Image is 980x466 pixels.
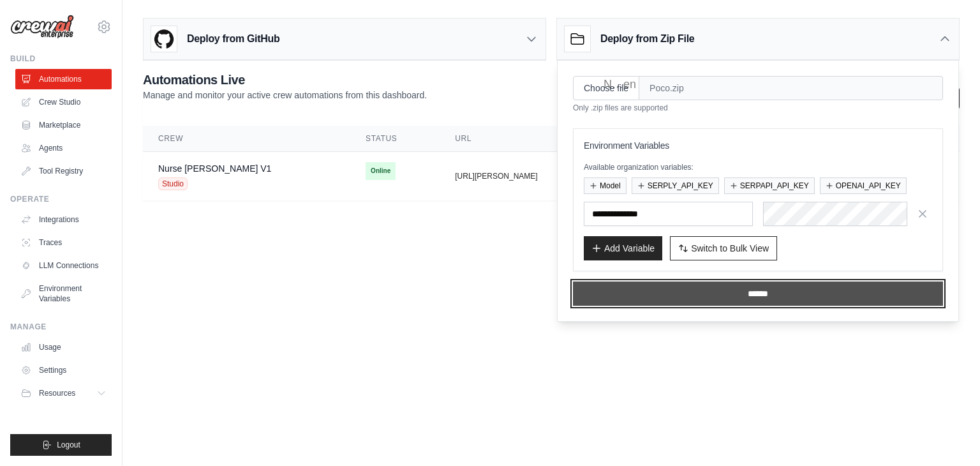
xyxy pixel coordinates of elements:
button: Logout [10,434,112,456]
a: Marketplace [15,115,112,135]
img: GitHub Logo [151,26,177,52]
a: Tool Registry [15,161,112,181]
th: Status [350,126,440,152]
a: Settings [15,360,112,380]
a: Usage [15,337,112,357]
button: SERPLY_API_KEY [632,177,719,194]
button: SERPAPI_API_KEY [724,177,815,194]
span: Online [366,162,396,180]
span: Studio [158,177,188,190]
a: Nurse [PERSON_NAME] V1 [158,163,271,174]
button: Resources [15,383,112,403]
div: Build [10,54,112,64]
p: Only .zip files are supported [573,103,943,113]
button: OPENAI_API_KEY [820,177,907,194]
input: Choose file [573,76,639,100]
a: LLM Connections [15,255,112,276]
div: Manage [10,322,112,332]
img: Logo [10,15,74,39]
span: Poco.zip [639,76,943,100]
a: Agents [15,138,112,158]
th: URL [440,126,603,152]
span: Logout [57,440,80,450]
p: Manage and monitor your active crew automations from this dashboard. [143,89,427,101]
a: Automations [15,69,112,89]
button: Add Variable [584,236,662,260]
div: Operate [10,194,112,204]
th: Crew [143,126,350,152]
a: Integrations [15,209,112,230]
a: Traces [15,232,112,253]
button: Model [584,177,627,194]
p: Available organization variables: [584,162,932,172]
a: Environment Variables [15,278,112,309]
span: Resources [39,388,75,398]
h3: Environment Variables [584,139,932,152]
a: Crew Studio [15,92,112,112]
h2: Automations Live [143,71,427,89]
h3: Deploy from Zip File [600,31,694,47]
h3: Deploy from GitHub [187,31,279,47]
button: Switch to Bulk View [670,236,777,260]
button: [URL][PERSON_NAME] [455,171,537,181]
span: Switch to Bulk View [691,242,769,255]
